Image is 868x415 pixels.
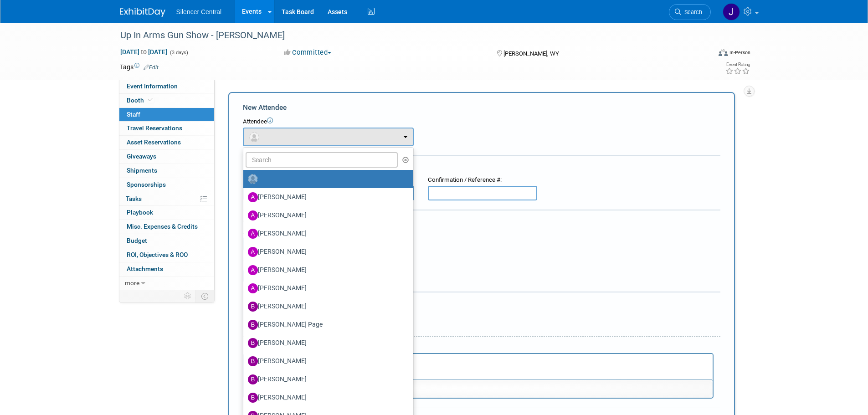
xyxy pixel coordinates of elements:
a: Search [669,4,711,20]
a: Giveaways [119,150,214,164]
div: Confirmation / Reference #: [428,176,537,184]
img: A.jpg [248,247,258,257]
span: Playbook [127,209,153,216]
img: A.jpg [248,210,258,220]
div: Registration / Ticket Info (optional) [243,162,720,171]
img: B.jpg [248,302,258,312]
a: Booth [119,94,214,108]
div: Event Rating [725,62,750,67]
span: Tasks [126,195,142,202]
label: [PERSON_NAME] Page [248,318,404,332]
img: Format-Inperson.png [719,49,728,56]
span: Event Information [127,82,178,90]
img: B.jpg [248,374,258,384]
label: [PERSON_NAME] [248,390,404,405]
div: New Attendee [243,102,720,113]
span: to [139,48,148,56]
a: Tasks [119,192,214,206]
span: Attachments [127,265,163,272]
img: A.jpg [248,265,258,275]
span: Staff [127,111,140,118]
a: Attachments [119,262,214,276]
img: ExhibitDay [120,8,165,17]
a: Shipments [119,164,214,178]
img: A.jpg [248,283,258,293]
label: [PERSON_NAME] [248,226,404,241]
img: Jessica Crawford [723,3,740,20]
span: Booth [127,97,154,104]
a: more [119,277,214,290]
div: Notes [243,343,714,352]
img: Unassigned-User-Icon.png [248,174,258,184]
label: [PERSON_NAME] [248,354,404,369]
span: Misc. Expenses & Credits [127,223,198,230]
span: Search [681,9,702,15]
label: [PERSON_NAME] [248,336,404,350]
img: B.jpg [248,356,258,366]
span: Giveaways [127,153,156,160]
td: Tags [120,62,159,72]
a: Budget [119,234,214,248]
a: Travel Reservations [119,122,214,135]
a: ROI, Objectives & ROO [119,248,214,262]
span: [PERSON_NAME], WY [503,50,559,57]
input: Search [246,152,398,168]
label: [PERSON_NAME] [248,299,404,314]
span: [DATE] [DATE] [120,48,168,56]
button: Committed [281,48,335,57]
a: Misc. Expenses & Credits [119,220,214,234]
div: In-Person [729,49,750,56]
span: Silencer Central [176,8,222,15]
span: Budget [127,237,147,244]
a: Playbook [119,206,214,220]
div: Attendee [243,118,720,126]
span: ROI, Objectives & ROO [127,251,188,258]
div: Cost: [243,217,720,226]
a: Edit [144,64,159,71]
div: Up In Arms Gun Show - [PERSON_NAME] [117,27,697,44]
span: Shipments [127,167,157,174]
a: Sponsorships [119,178,214,192]
div: Misc. Attachments & Notes [243,298,720,307]
label: [PERSON_NAME] [248,263,404,277]
label: [PERSON_NAME] [248,245,404,259]
a: Event Information [119,80,214,93]
a: Asset Reservations [119,136,214,149]
img: B.jpg [248,338,258,348]
span: (3 days) [169,50,188,56]
span: Sponsorships [127,181,166,188]
div: Event Format [657,47,751,61]
span: Asset Reservations [127,138,181,146]
label: [PERSON_NAME] [248,208,404,223]
td: Toggle Event Tabs [195,290,214,302]
span: Travel Reservations [127,124,182,132]
label: [PERSON_NAME] [248,190,404,205]
label: [PERSON_NAME] [248,372,404,387]
label: [PERSON_NAME] [248,281,404,296]
img: B.jpg [248,393,258,403]
img: B.jpg [248,320,258,330]
img: A.jpg [248,192,258,202]
img: A.jpg [248,229,258,239]
span: more [125,279,139,287]
td: Personalize Event Tab Strip [180,290,196,302]
a: Staff [119,108,214,122]
i: Booth reservation complete [148,97,153,102]
iframe: Rich Text Area [244,354,713,379]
